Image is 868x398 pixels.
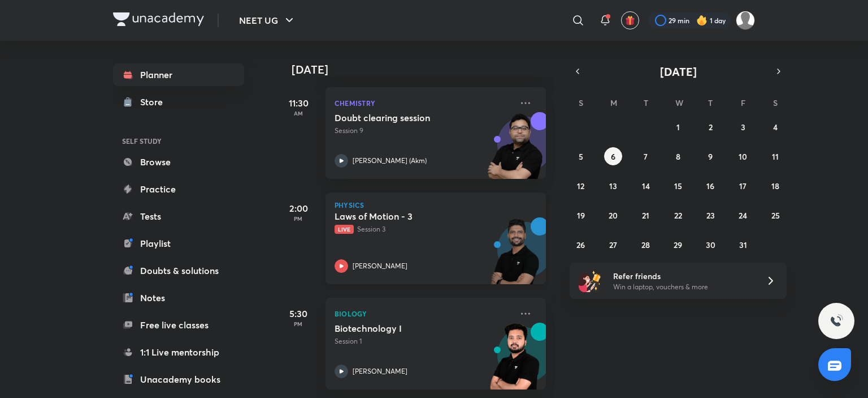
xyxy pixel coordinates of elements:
[741,122,745,132] abbr: October 3, 2025
[276,110,321,117] p: AM
[604,206,622,224] button: October 20, 2025
[576,239,585,250] abbr: October 26, 2025
[696,15,708,26] img: streak
[637,236,655,254] button: October 28, 2025
[637,147,655,165] button: October 7, 2025
[701,177,719,195] button: October 16, 2025
[276,96,321,110] h5: 11:30
[739,239,747,250] abbr: October 31, 2025
[709,122,713,132] abbr: October 2, 2025
[113,151,244,173] a: Browse
[644,97,648,108] abbr: Tuesday
[708,97,713,108] abbr: Thursday
[232,9,303,32] button: NEET UG
[113,314,244,336] a: Free live classes
[609,210,618,221] abbr: October 20, 2025
[335,224,512,234] p: Session 3
[739,210,747,221] abbr: October 24, 2025
[739,151,747,162] abbr: October 10, 2025
[669,118,687,136] button: October 1, 2025
[335,336,512,346] p: Session 1
[734,177,752,195] button: October 17, 2025
[644,151,648,162] abbr: October 7, 2025
[572,177,590,195] button: October 12, 2025
[335,202,537,208] p: Physics
[572,236,590,254] button: October 26, 2025
[353,261,407,271] p: [PERSON_NAME]
[335,225,354,234] span: Live
[669,206,687,224] button: October 22, 2025
[676,151,680,162] abbr: October 8, 2025
[741,97,745,108] abbr: Friday
[734,206,752,224] button: October 24, 2025
[610,97,617,108] abbr: Monday
[140,95,170,109] div: Store
[701,118,719,136] button: October 2, 2025
[641,239,650,250] abbr: October 28, 2025
[579,97,583,108] abbr: Sunday
[706,181,714,191] abbr: October 16, 2025
[484,112,546,190] img: unacademy
[113,259,244,282] a: Doubts & solutions
[579,151,583,162] abbr: October 5, 2025
[577,181,584,191] abbr: October 12, 2025
[771,181,779,191] abbr: October 18, 2025
[660,64,697,79] span: [DATE]
[766,118,784,136] button: October 4, 2025
[609,181,617,191] abbr: October 13, 2025
[335,323,475,334] h5: Biotechnology I
[335,96,512,110] p: Chemistry
[621,11,639,29] button: avatar
[669,177,687,195] button: October 15, 2025
[766,147,784,165] button: October 11, 2025
[734,236,752,254] button: October 31, 2025
[675,97,683,108] abbr: Wednesday
[113,368,244,391] a: Unacademy books
[113,232,244,255] a: Playlist
[577,210,585,221] abbr: October 19, 2025
[674,239,682,250] abbr: October 29, 2025
[276,320,321,327] p: PM
[572,147,590,165] button: October 5, 2025
[609,239,617,250] abbr: October 27, 2025
[113,63,244,86] a: Planner
[676,122,680,132] abbr: October 1, 2025
[771,210,780,221] abbr: October 25, 2025
[113,12,204,29] a: Company Logo
[611,151,615,162] abbr: October 6, 2025
[625,15,635,25] img: avatar
[701,206,719,224] button: October 23, 2025
[669,147,687,165] button: October 8, 2025
[276,307,321,320] h5: 5:30
[766,206,784,224] button: October 25, 2025
[335,211,475,222] h5: Laws of Motion - 3
[736,11,755,30] img: Kebir Hasan Sk
[335,126,512,136] p: Session 9
[113,12,204,26] img: Company Logo
[484,217,546,296] img: unacademy
[637,206,655,224] button: October 21, 2025
[113,91,244,113] a: Store
[579,269,601,292] img: referral
[830,314,843,328] img: ttu
[613,270,752,282] h6: Refer friends
[604,236,622,254] button: October 27, 2025
[674,210,682,221] abbr: October 22, 2025
[674,181,682,191] abbr: October 15, 2025
[766,177,784,195] button: October 18, 2025
[739,181,747,191] abbr: October 17, 2025
[613,282,752,292] p: Win a laptop, vouchers & more
[706,239,715,250] abbr: October 30, 2025
[604,177,622,195] button: October 13, 2025
[353,366,407,376] p: [PERSON_NAME]
[604,147,622,165] button: October 6, 2025
[585,63,771,79] button: [DATE]
[276,215,321,222] p: PM
[113,131,244,151] h6: SELF STUDY
[335,112,475,123] h5: Doubt clearing session
[669,236,687,254] button: October 29, 2025
[773,97,778,108] abbr: Saturday
[734,118,752,136] button: October 3, 2025
[113,205,244,228] a: Tests
[113,341,244,363] a: 1:1 Live mentorship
